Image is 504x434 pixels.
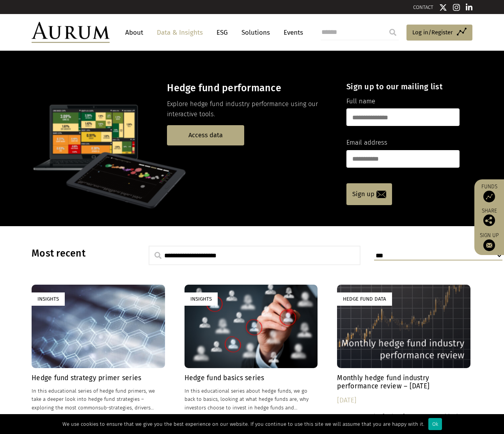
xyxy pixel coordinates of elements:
[185,292,218,305] div: Insights
[337,395,470,406] div: [DATE]
[346,96,375,106] label: Full name
[413,4,433,10] a: CONTACT
[478,208,500,226] div: Share
[185,374,318,382] h4: Hedge fund basics series
[412,28,453,37] span: Log in/Register
[238,25,274,40] a: Solutions
[478,183,500,202] a: Funds
[167,82,333,94] h3: Hedge fund performance
[167,99,333,120] p: Explore hedge fund industry performance using our interactive tools.
[483,239,495,251] img: Sign up to our newsletter
[439,4,447,11] img: Twitter icon
[376,191,386,198] img: email-icon
[32,387,165,411] p: In this educational series of hedge fund primers, we take a deeper look into hedge fund strategie...
[153,25,207,40] a: Data & Insights
[32,248,129,259] h3: Most recent
[32,292,65,305] div: Insights
[346,138,387,148] label: Email address
[385,25,401,40] input: Submit
[428,418,442,430] div: Ok
[185,387,318,411] p: In this educational series about hedge funds, we go back to basics, looking at what hedge funds a...
[32,374,165,382] h4: Hedge fund strategy primer series
[483,191,495,202] img: Access Funds
[337,292,392,305] div: Hedge Fund Data
[98,405,132,411] span: sub-strategies
[121,25,147,40] a: About
[154,252,161,259] img: search.svg
[213,25,232,40] a: ESG
[32,22,110,43] img: Aurum
[280,25,303,40] a: Events
[406,25,472,41] a: Log in/Register
[167,125,244,145] a: Access data
[478,232,500,251] a: Sign up
[337,374,470,390] h4: Monthly hedge fund industry performance review – [DATE]
[483,214,495,226] img: Share this post
[453,4,460,11] img: Instagram icon
[466,4,473,11] img: Linkedin icon
[346,82,460,91] h4: Sign up to our mailing list
[346,183,392,205] a: Sign up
